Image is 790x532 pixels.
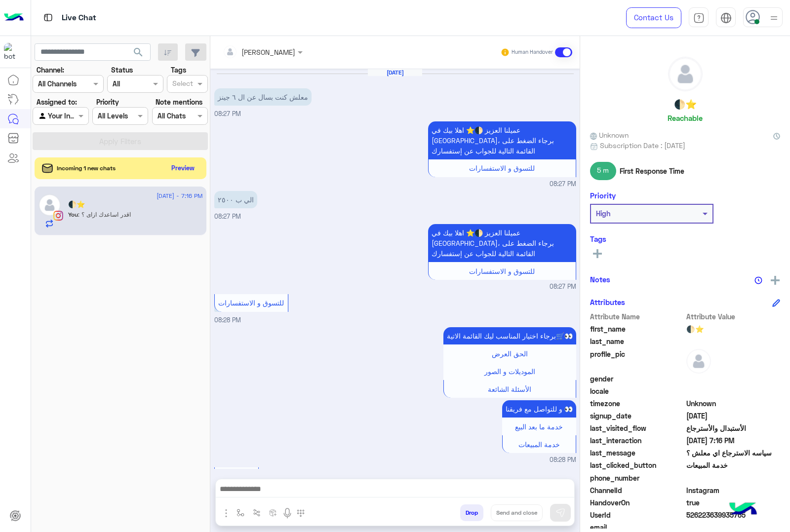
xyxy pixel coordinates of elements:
[590,497,684,508] span: HandoverOn
[126,43,151,65] button: search
[460,504,483,521] button: Drop
[590,398,684,409] span: timezone
[590,130,629,140] span: Unknown
[590,191,616,200] h6: Priority
[590,349,684,372] span: profile_pic
[686,473,781,483] span: null
[62,11,96,25] p: Live Chat
[686,497,781,508] span: true
[754,276,762,284] img: notes
[265,504,281,521] button: create order
[281,507,293,519] img: send voice note
[590,386,684,396] span: locale
[68,200,85,209] h5: 🌓⭐️
[686,435,781,446] span: 2025-09-02T16:16:23.061Z
[237,509,244,517] img: select flow
[590,448,684,458] span: last_message
[686,398,781,409] span: Unknown
[590,275,610,284] h6: Notes
[214,191,257,208] p: 13/8/2025, 8:27 PM
[253,509,261,517] img: Trigger scenario
[488,385,531,393] span: الأسئلة الشائعة
[4,43,22,61] img: 713415422032625
[512,48,553,56] small: Human Handover
[214,88,312,106] p: 13/8/2025, 8:27 PM
[686,349,711,374] img: defaultAdmin.png
[590,411,684,421] span: signup_date
[550,282,576,292] span: 08:27 PM
[626,7,681,28] a: Contact Us
[620,166,684,176] span: First Response Time
[686,460,781,470] span: خدمة المبيعات
[686,324,781,334] span: 🌓⭐️
[68,211,78,218] span: You
[590,336,684,346] span: last_name
[428,224,576,262] p: 13/8/2025, 8:27 PM
[78,211,131,218] span: اقدر اساعدك ازاى ؟
[469,164,535,172] span: للتسوق و الاستفسارات
[233,504,249,521] button: select flow
[689,7,709,28] a: tab
[555,508,565,518] img: send message
[171,78,193,91] div: Select
[600,140,685,151] span: Subscription Date : [DATE]
[156,97,202,107] label: Note mentions
[249,504,265,521] button: Trigger scenario
[668,114,703,122] h6: Reachable
[693,12,705,24] img: tab
[590,460,684,470] span: last_clicked_button
[590,423,684,433] span: last_visited_flow
[214,316,241,324] span: 08:28 PM
[469,267,535,275] span: للتسوق و الاستفسارات
[674,99,697,110] h5: 🌓⭐️
[428,121,576,159] p: 13/8/2025, 8:27 PM
[214,213,241,220] span: 08:27 PM
[686,485,781,495] span: 8
[669,57,702,91] img: defaultAdmin.png
[42,11,54,24] img: tab
[726,493,760,527] img: hulul-logo.png
[484,367,535,376] span: الموديلات و الصور
[492,349,528,358] span: الحق العرض
[157,191,202,200] span: [DATE] - 7:16 PM
[590,485,684,495] span: ChannelId
[171,65,186,75] label: Tags
[590,162,616,180] span: 5 m
[590,473,684,483] span: phone_number
[368,69,422,76] h6: [DATE]
[686,311,781,322] span: Attribute Value
[220,507,232,519] img: send attachment
[53,211,63,221] img: Instagram
[132,46,144,58] span: search
[550,180,576,189] span: 08:27 PM
[57,164,116,173] span: Incoming 1 new chats
[590,298,625,306] h6: Attributes
[771,276,780,285] img: add
[686,411,781,421] span: 2024-09-01T15:36:22.328Z
[269,509,277,517] img: create order
[33,132,208,150] button: Apply Filters
[167,161,199,175] button: Preview
[590,374,684,384] span: gender
[491,504,543,521] button: Send and close
[686,423,781,433] span: الأستبدال والأسترجاع
[590,435,684,446] span: last_interaction
[502,400,576,418] p: 13/8/2025, 8:28 PM
[515,422,563,431] span: خدمة ما بعد البيع
[96,97,119,107] label: Priority
[39,194,61,216] img: defaultAdmin.png
[37,65,64,75] label: Channel:
[720,12,732,24] img: tab
[686,448,781,458] span: سياسه الاسترجاع اي معلش ؟
[686,510,781,520] span: 526223639935765
[443,327,576,344] p: 13/8/2025, 8:28 PM
[218,299,284,307] span: للتسوق و الاستفسارات
[590,324,684,334] span: first_name
[590,510,684,520] span: UserId
[518,440,560,449] span: خدمة المبيعات
[297,509,305,517] img: make a call
[111,65,133,75] label: Status
[686,374,781,384] span: null
[214,110,241,117] span: 08:27 PM
[550,456,576,465] span: 08:28 PM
